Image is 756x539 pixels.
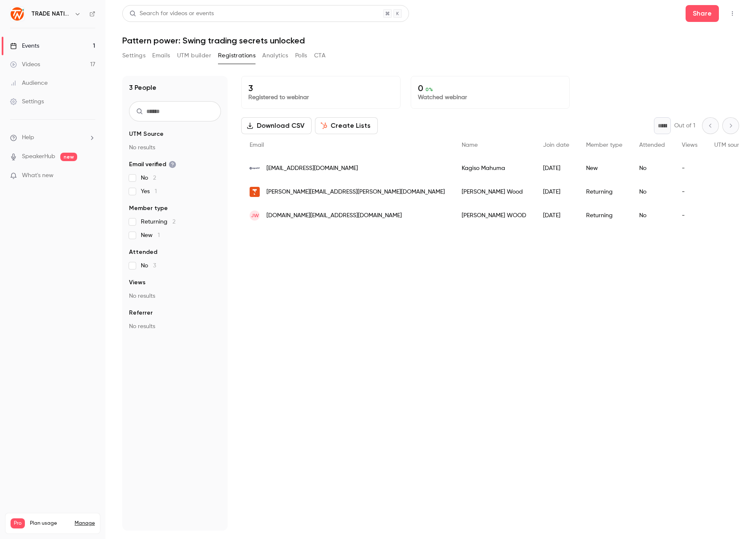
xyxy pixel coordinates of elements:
img: signaldp.com [250,163,260,173]
span: New [141,231,160,240]
span: [EMAIL_ADDRESS][DOMAIN_NAME] [266,164,358,173]
button: UTM builder [177,49,211,62]
span: Member type [129,204,168,213]
span: 2 [172,219,175,225]
span: Referrer [129,309,153,317]
h6: TRADE NATION [31,10,71,18]
span: 2 [153,175,156,181]
div: Search for videos or events [129,9,214,18]
div: Settings [10,97,44,106]
p: Watched webinar [418,93,563,102]
div: Audience [10,79,48,87]
span: Pro [11,518,25,528]
button: CTA [314,49,326,62]
h1: Pattern power: Swing trading secrets unlocked [122,35,739,46]
span: Member type [586,142,622,148]
a: SpeakerHub [22,152,55,161]
span: Plan usage [30,520,70,527]
span: Join date [543,142,569,148]
button: Share [686,5,719,22]
div: Returning [578,204,631,227]
span: 0 % [425,86,433,92]
span: Attended [639,142,665,148]
div: - [673,180,706,204]
span: Returning [141,218,175,226]
span: [PERSON_NAME][EMAIL_ADDRESS][PERSON_NAME][DOMAIN_NAME] [266,188,445,197]
p: 0 [418,83,563,93]
div: [PERSON_NAME] WOOD [453,204,535,227]
span: Yes [141,187,157,196]
div: No [631,180,673,204]
span: [DOMAIN_NAME][EMAIL_ADDRESS][DOMAIN_NAME] [266,211,402,220]
button: Create Lists [315,117,378,134]
button: Settings [122,49,145,62]
span: new [60,153,77,161]
p: Registered to webinar [248,93,393,102]
section: facet-groups [129,130,221,331]
div: Kagiso Mahuma [453,156,535,180]
div: - [673,156,706,180]
span: No [141,174,156,182]
button: Emails [152,49,170,62]
button: Polls [295,49,307,62]
span: JW [251,212,259,219]
span: Views [129,278,145,287]
div: [DATE] [535,204,578,227]
li: help-dropdown-opener [10,133,95,142]
div: [DATE] [535,156,578,180]
div: - [673,204,706,227]
div: Events [10,42,39,50]
p: Out of 1 [674,121,695,130]
span: Views [682,142,697,148]
img: tradenation.com [250,187,260,197]
p: 3 [248,83,393,93]
a: Manage [75,520,95,527]
span: No [141,261,156,270]
span: 1 [158,232,160,238]
div: No [631,204,673,227]
button: Analytics [262,49,288,62]
h1: 3 People [129,83,156,93]
span: Name [462,142,478,148]
div: Returning [578,180,631,204]
span: UTM Source [129,130,164,138]
button: Download CSV [241,117,312,134]
button: Registrations [218,49,256,62]
span: What's new [22,171,54,180]
span: 3 [153,263,156,269]
p: No results [129,292,221,300]
div: Videos [10,60,40,69]
span: Help [22,133,34,142]
p: No results [129,143,221,152]
div: [DATE] [535,180,578,204]
span: Email [250,142,264,148]
div: No [631,156,673,180]
span: UTM source [714,142,746,148]
img: TRADE NATION [11,7,24,21]
span: Email verified [129,160,176,169]
div: [PERSON_NAME] Wood [453,180,535,204]
p: No results [129,322,221,331]
span: 1 [155,189,157,194]
span: Attended [129,248,157,256]
div: New [578,156,631,180]
iframe: Noticeable Trigger [85,172,95,180]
